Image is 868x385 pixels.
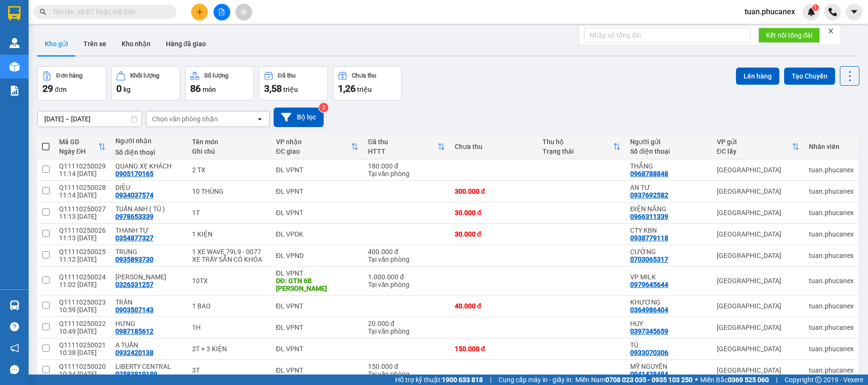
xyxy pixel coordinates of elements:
div: A TUẤN [115,341,183,349]
span: món [203,86,216,93]
div: ĐL VPDK [276,230,359,238]
div: tuan.phucanex [809,252,854,259]
div: 0905170165 [115,170,153,178]
div: tuan.phucanex [809,277,854,285]
div: 10TX [192,277,266,285]
button: Khối lượng0kg [111,66,180,100]
button: Đã thu3,58 triệu [259,66,328,100]
img: solution-icon [10,86,20,96]
div: Ngày ĐH [59,148,98,155]
button: aim [235,4,252,20]
span: 1,26 [338,83,356,94]
div: HƯNG [115,320,183,327]
div: Tại văn phòng [368,370,445,378]
div: Ghi chú [192,148,266,155]
div: Tại văn phòng [368,256,445,263]
div: 0941428484 [630,370,668,378]
div: 0938779118 [630,234,668,242]
button: Chưa thu1,26 triệu [333,66,402,100]
div: tuan.phucanex [809,209,854,217]
div: 0978653339 [115,213,153,220]
div: 02583819189 [115,370,157,378]
div: HUY [630,320,707,327]
div: 0354877327 [115,234,153,242]
div: DĐ: GTN 6B ĐÀO DUY TỪ [276,277,359,292]
div: QUANG XE KHÁCH [115,162,183,170]
div: 10 THÙNG [192,188,266,195]
input: Select a date range. [38,111,142,127]
div: Đã thu [368,138,438,146]
div: 2T + 3 KIỆN [192,345,266,353]
img: icon-new-feature [807,8,816,16]
div: [GEOGRAPHIC_DATA] [717,209,799,217]
div: Mã GD [59,138,98,146]
div: Q11110250022 [59,320,106,327]
div: [GEOGRAPHIC_DATA] [717,166,799,174]
div: 400.000 đ [368,248,445,256]
div: 1 KIỆN [192,230,266,238]
div: tuan.phucanex [809,302,854,310]
div: CTY KBN [630,227,707,234]
div: ĐIỆN NĂNG [630,205,707,213]
span: 86 [190,83,201,94]
div: Q11110250027 [59,205,106,213]
div: 0935893730 [115,256,153,263]
div: 0968788848 [630,170,668,178]
div: Q11110250020 [59,363,106,370]
div: 0966311339 [630,213,668,220]
button: plus [191,4,208,20]
span: search [40,9,46,15]
div: 0703065317 [630,256,668,263]
div: Đã thu [278,72,296,79]
span: tuan.phucanex [737,6,803,18]
div: 1 BAO [192,302,266,310]
div: tuan.phucanex [809,366,854,374]
div: Q11110250026 [59,227,106,234]
div: 11:12 [DATE] [59,256,106,263]
div: Người gửi [630,138,707,146]
img: phone-icon [828,8,837,16]
div: Thu hộ [542,138,613,146]
span: | [776,375,777,385]
th: Toggle SortBy [271,134,364,159]
div: 1H [192,324,266,331]
div: 10:49 [DATE] [59,327,106,335]
div: Người nhận [115,137,183,145]
div: [GEOGRAPHIC_DATA] [717,345,799,353]
div: KHƯƠNG [630,298,707,306]
div: Tên món [192,138,266,146]
div: Chọn văn phòng nhận [152,114,218,124]
span: đơn [55,86,67,93]
button: Đơn hàng29đơn [37,66,106,100]
div: DIỆU [115,184,183,191]
div: ĐL VPNT [276,188,359,195]
div: Nhân viên [809,143,854,150]
div: VP nhận [276,138,351,146]
span: kg [123,86,131,93]
div: ĐL VPNT [276,366,359,374]
span: 29 [42,83,53,94]
th: Toggle SortBy [712,134,804,159]
div: 11:13 [DATE] [59,234,106,242]
div: Q11110250028 [59,184,106,191]
span: copyright [815,376,822,383]
span: | [490,375,491,385]
span: Miền Nam [575,375,693,385]
div: 0987185612 [115,327,153,335]
span: ⚪️ [695,378,698,382]
strong: 1900 633 818 [442,376,483,384]
div: [GEOGRAPHIC_DATA] [717,302,799,310]
div: [GEOGRAPHIC_DATA] [717,230,799,238]
div: ĐL VPNT [276,302,359,310]
span: notification [10,344,19,353]
button: caret-down [846,4,862,20]
div: LIBERTY CENTRAL [115,363,183,370]
span: caret-down [850,8,858,16]
th: Toggle SortBy [363,134,450,159]
div: Đơn hàng [56,72,82,79]
div: 30.000 đ [455,209,533,217]
button: file-add [214,4,230,20]
div: 11:02 [DATE] [59,281,106,288]
div: 30.000 đ [455,230,533,238]
img: logo-vxr [8,6,20,20]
